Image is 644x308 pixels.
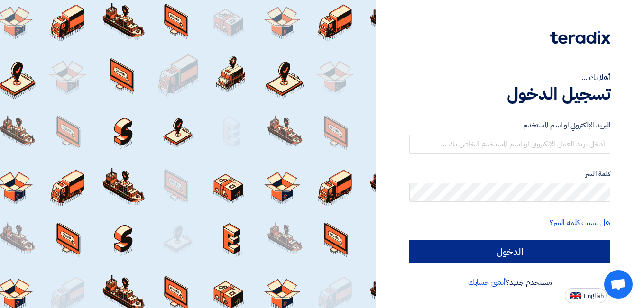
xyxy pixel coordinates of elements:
[550,217,610,228] a: هل نسيت كلمة السر؟
[409,169,610,180] label: كلمة السر
[409,135,610,154] input: أدخل بريد العمل الإلكتروني او اسم المستخدم الخاص بك ...
[468,277,506,288] a: أنشئ حسابك
[409,240,610,263] input: الدخول
[565,288,607,303] button: English
[409,120,610,131] label: البريد الإلكتروني او اسم المستخدم
[584,293,604,299] span: English
[409,83,610,104] h1: تسجيل الدخول
[550,31,610,44] img: Teradix logo
[409,72,610,83] div: أهلا بك ...
[604,270,633,299] a: Open chat
[409,277,610,288] div: مستخدم جديد؟
[570,292,581,299] img: en-US.png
